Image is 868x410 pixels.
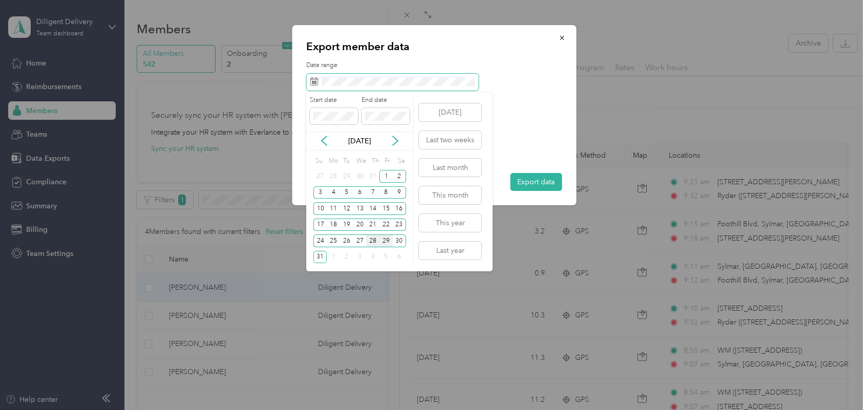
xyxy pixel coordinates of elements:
[353,234,367,247] div: 27
[393,251,406,264] div: 6
[393,202,406,215] div: 16
[811,353,868,410] iframe: Everlance-gr Chat Button Frame
[379,219,393,231] div: 22
[353,186,367,199] div: 6
[383,154,393,168] div: Fr
[338,136,381,146] p: [DATE]
[340,186,353,199] div: 5
[366,234,379,247] div: 28
[370,154,379,168] div: Th
[327,170,340,183] div: 28
[313,251,327,264] div: 31
[313,154,323,168] div: Su
[379,186,393,199] div: 8
[393,186,406,199] div: 9
[313,219,327,231] div: 17
[327,154,338,168] div: Mo
[327,234,340,247] div: 25
[340,219,353,231] div: 19
[419,131,481,149] button: Last two weeks
[362,96,410,105] label: End date
[419,159,481,177] button: Last month
[366,186,379,199] div: 7
[313,186,327,199] div: 3
[379,202,393,215] div: 15
[353,202,367,215] div: 13
[366,170,379,183] div: 31
[340,202,353,215] div: 12
[419,186,481,204] button: This month
[327,202,340,215] div: 11
[313,202,327,215] div: 10
[419,214,481,232] button: This year
[366,202,379,215] div: 14
[306,61,562,70] label: Date range
[393,234,406,247] div: 30
[393,219,406,231] div: 23
[419,103,481,121] button: [DATE]
[379,251,393,264] div: 5
[366,219,379,231] div: 21
[393,170,406,183] div: 2
[366,251,379,264] div: 4
[342,154,351,168] div: Tu
[306,39,562,54] p: Export member data
[327,251,340,264] div: 1
[340,234,353,247] div: 26
[353,170,367,183] div: 30
[379,234,393,247] div: 29
[327,186,340,199] div: 4
[310,96,358,105] label: Start date
[355,154,367,168] div: We
[327,219,340,231] div: 18
[353,251,367,264] div: 3
[313,234,327,247] div: 24
[340,251,353,264] div: 2
[379,170,393,183] div: 1
[510,173,562,191] button: Export data
[419,242,481,260] button: Last year
[396,154,406,168] div: Sa
[313,170,327,183] div: 27
[353,219,367,231] div: 20
[340,170,353,183] div: 29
